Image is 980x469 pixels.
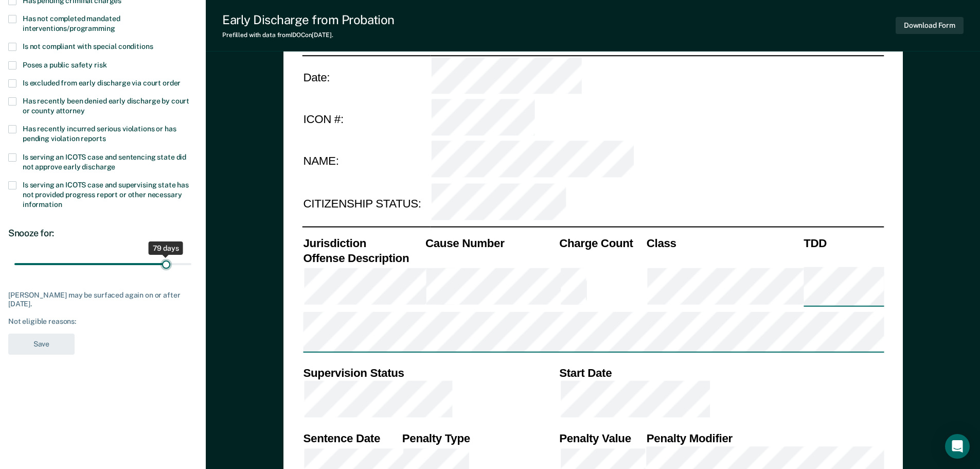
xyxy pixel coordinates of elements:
div: [PERSON_NAME] may be surfaced again on or after [DATE]. [8,291,198,308]
th: Start Date [558,366,884,380]
span: Is excluded from early discharge via court order [23,79,181,87]
span: Is serving an ICOTS case and supervising state has not provided progress report or other necessar... [23,181,189,209]
th: Charge Count [558,236,646,251]
th: Penalty Type [401,431,558,446]
button: Save [8,334,75,355]
span: Is serving an ICOTS case and sentencing state did not approve early discharge [23,153,186,171]
span: Has not completed mandated interventions/programming [23,14,120,32]
td: CITIZENSHIP STATUS: [302,182,430,224]
div: Open Intercom Messenger [945,434,970,459]
td: NAME: [302,140,430,182]
th: Supervision Status [302,366,558,380]
span: Is not compliant with special conditions [23,42,153,50]
td: ICON #: [302,98,430,140]
th: Jurisdiction [302,236,424,251]
div: Prefilled with data from IDOC on [DATE] . [222,31,395,39]
button: Download Form [896,17,964,34]
th: Cause Number [424,236,558,251]
div: 79 days [149,241,183,255]
th: Penalty Value [558,431,646,446]
div: Snooze for: [8,228,198,239]
th: Penalty Modifier [645,431,884,446]
span: Has recently incurred serious violations or has pending violation reports [23,125,176,143]
th: TDD [803,236,884,251]
th: Class [645,236,802,251]
th: Sentence Date [302,431,401,446]
span: Has recently been denied early discharge by court or county attorney [23,97,189,115]
div: Not eligible reasons: [8,317,198,326]
span: Poses a public safety risk [23,61,106,69]
td: Date: [302,55,430,98]
th: Offense Description [302,251,424,266]
div: Early Discharge from Probation [222,12,395,27]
